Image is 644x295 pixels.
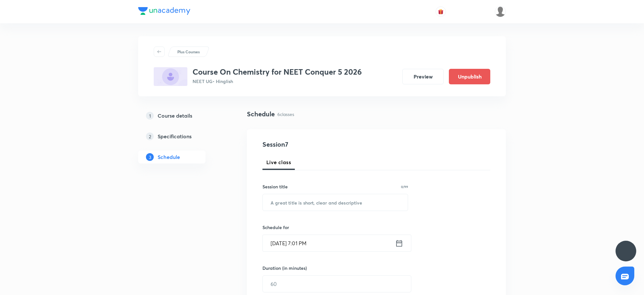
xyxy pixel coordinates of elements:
[495,6,506,17] img: Devendra Kumar
[158,132,192,140] h5: Specifications
[193,67,362,77] h3: Course On Chemistry for NEET Conquer 5 2026
[622,247,630,255] img: ttu
[449,69,490,84] button: Unpublish
[138,130,226,143] a: 2Specifications
[402,69,444,84] button: Preview
[247,109,275,119] h4: Schedule
[263,276,411,292] input: 60
[266,158,291,166] span: Live class
[263,194,408,211] input: A great title is short, clear and descriptive
[138,7,190,16] a: Company Logo
[438,9,444,15] img: avatar
[146,153,154,161] p: 3
[138,7,190,15] img: Company Logo
[262,224,408,231] h6: Schedule for
[158,112,192,120] h5: Course details
[138,109,226,122] a: 1Course details
[154,67,187,86] img: A14174E5-E963-48F3-9F1B-3ABE2CDAA7BF_plus.png
[146,132,154,140] p: 2
[436,6,446,17] button: avatar
[262,183,288,190] h6: Session title
[146,112,154,120] p: 1
[262,265,307,271] h6: Duration (in minutes)
[193,78,362,85] p: NEET UG • Hinglish
[177,49,200,55] p: Plus Courses
[158,153,180,161] h5: Schedule
[401,185,408,188] p: 0/99
[277,111,294,118] p: 6 classes
[262,140,381,149] h4: Session 7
